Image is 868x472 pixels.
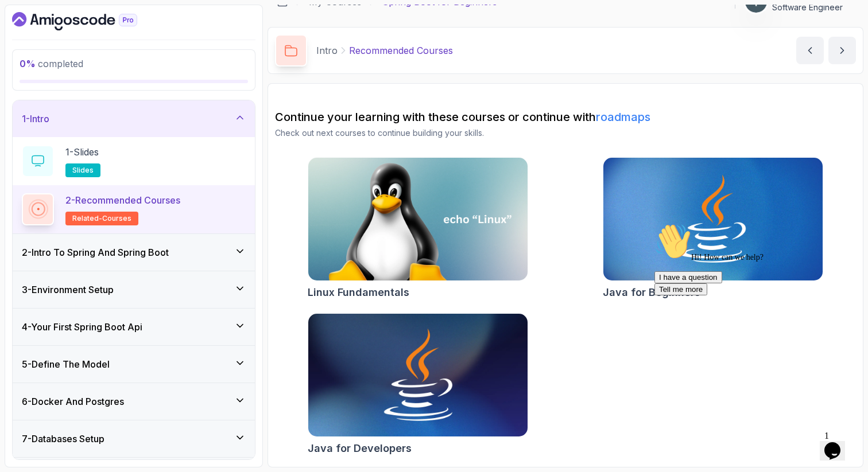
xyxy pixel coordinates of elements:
button: 2-Recommended Coursesrelated-courses [22,193,246,225]
a: Java for Developers cardJava for Developers [308,313,528,457]
h3: 2 - Intro To Spring And Spring Boot [22,245,169,259]
img: Java for Developers card [303,311,533,440]
button: I have a question [5,53,72,65]
h3: 5 - Define The Model [22,357,110,371]
span: slides [72,166,94,175]
p: Recommended Courses [349,44,453,57]
button: 6-Docker And Postgres [13,383,255,420]
button: 3-Environment Setup [13,271,255,308]
iframe: chat widget [820,426,857,461]
button: 2-Intro To Spring And Spring Boot [13,234,255,271]
h2: Linux Fundamentals [308,284,409,301]
p: Intro [316,44,338,57]
h2: Continue your learning with these courses or continue with [275,109,856,125]
button: Tell me more [5,65,57,77]
div: 👋Hi! How can we help?I have a questionTell me more [5,5,211,77]
iframe: chat widget [650,219,857,420]
h2: Java for Developers [308,440,412,457]
a: Linux Fundamentals cardLinux Fundamentals [308,157,528,301]
a: Dashboard [12,12,164,30]
span: related-courses [72,214,131,223]
img: Java for Beginners card [603,158,823,280]
h2: Java for Beginners [603,284,700,301]
button: next content [828,37,856,64]
button: 4-Your First Spring Boot Api [13,309,255,345]
a: Java for Beginners cardJava for Beginners [603,157,823,301]
h3: 1 - Intro [22,112,49,126]
span: 0 % [20,58,36,69]
button: previous content [796,37,824,64]
h3: 7 - Databases Setup [22,432,104,446]
p: Check out next courses to continue building your skills. [275,127,856,139]
button: 1-Intro [13,100,255,137]
button: 7-Databases Setup [13,420,255,457]
img: Linux Fundamentals card [308,158,528,280]
h3: 4 - Your First Spring Boot Api [22,320,142,334]
p: Software Engineer [772,2,843,13]
h3: 3 - Environment Setup [22,283,114,297]
button: 5-Define The Model [13,346,255,383]
p: 1 - Slides [65,145,99,159]
button: 1-Slidesslides [22,145,246,177]
h3: 6 - Docker And Postgres [22,395,124,408]
span: completed [20,58,83,69]
span: Hi! How can we help? [5,34,114,43]
a: roadmaps [596,110,650,124]
img: :wave: [5,5,41,41]
p: 2 - Recommended Courses [65,193,180,207]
